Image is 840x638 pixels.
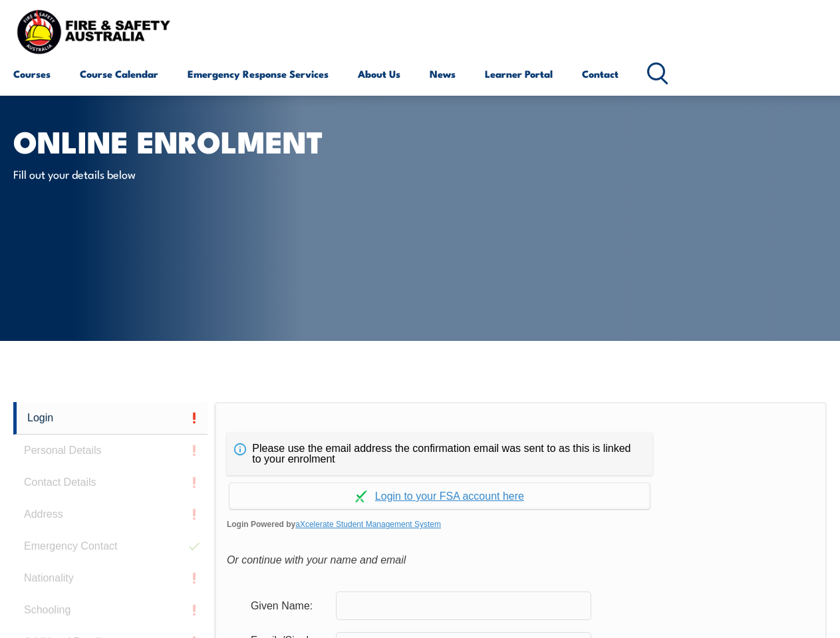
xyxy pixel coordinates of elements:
h1: Online Enrolment [13,128,342,154]
a: aXcelerate Student Management System [295,520,441,529]
a: News [430,58,456,90]
a: Login [13,402,208,435]
img: Log in withaxcelerate [355,490,367,502]
a: About Us [358,58,400,90]
a: Course Calendar [80,58,158,90]
p: Fill out your details below [13,166,256,181]
span: Login Powered by [227,514,815,534]
div: Given Name: [240,593,336,618]
a: Courses [13,58,51,90]
div: Please use the email address the confirmation email was sent to as this is linked to your enrolment [227,433,652,475]
div: Or continue with your name and email [227,550,815,570]
a: Learner Portal [485,58,553,90]
a: Contact [582,58,619,90]
a: Emergency Response Services [188,58,329,90]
